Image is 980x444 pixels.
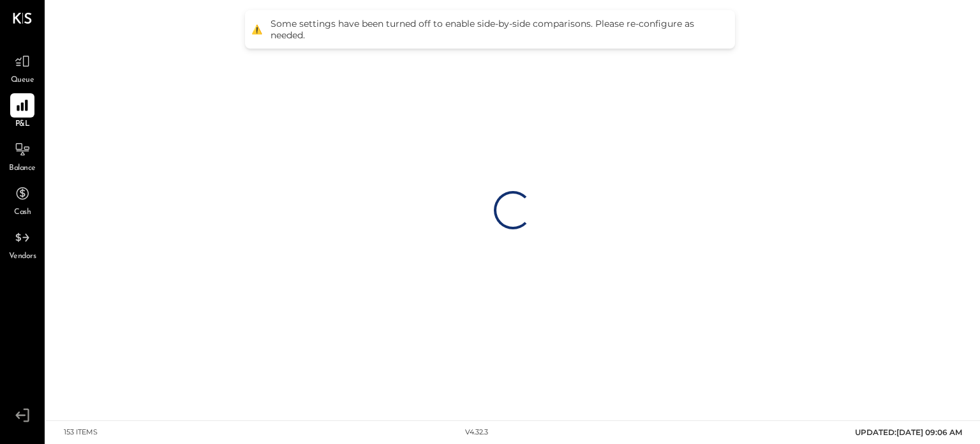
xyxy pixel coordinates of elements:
[1,226,44,263] a: Vendors
[9,163,36,174] span: Balance
[1,93,44,130] a: P&L
[1,49,44,86] a: Queue
[855,427,962,437] span: UPDATED: [DATE] 09:06 AM
[14,207,31,218] span: Cash
[11,75,34,86] span: Queue
[15,119,30,130] span: P&L
[465,427,488,438] div: v 4.32.3
[271,18,722,41] div: Some settings have been turned off to enable side-by-side comparisons. Please re-configure as nee...
[251,24,264,35] div: ⚠️
[1,181,44,218] a: Cash
[64,427,98,438] div: 153 items
[1,137,44,174] a: Balance
[9,251,36,263] span: Vendors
